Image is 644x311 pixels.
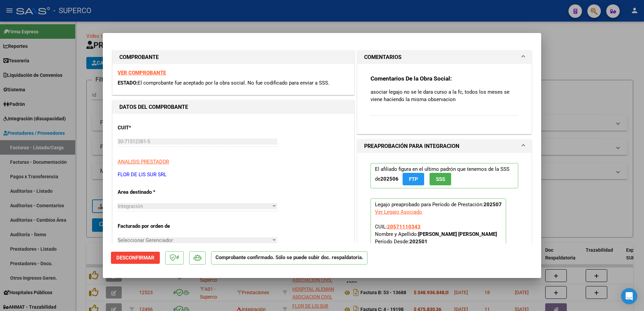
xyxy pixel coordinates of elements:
[138,80,329,86] span: El comprobante fue aceptado por la obra social. No fue codificado para enviar a SSS.
[119,104,188,110] strong: DATOS DEL COMPROBANTE
[364,53,402,61] h1: COMENTARIOS
[211,251,368,265] p: Comprobante confirmado. Sólo se puede subir doc. respaldatoria.
[403,173,424,185] button: FTP
[380,176,399,182] strong: 202506
[357,153,531,286] div: PREAPROBACIÓN PARA INTEGRACION
[409,176,418,182] span: FTP
[364,142,459,150] h1: PREAPROBACIÓN PARA INTEGRACION
[357,139,531,153] mat-expansion-panel-header: PREAPROBACIÓN PARA INTEGRACION
[118,80,138,86] span: ESTADO:
[484,201,502,208] strong: 202507
[118,188,187,196] p: Area destinado *
[409,239,428,245] strong: 202501
[430,173,451,185] button: SSS
[621,288,637,304] div: Open Intercom Messenger
[116,255,154,261] span: Desconfirmar
[118,237,271,243] span: Seleccionar Gerenciador
[118,159,169,165] span: ANALISIS PRESTADOR
[418,231,497,237] strong: [PERSON_NAME] [PERSON_NAME]
[111,252,160,264] button: Desconfirmar
[371,198,506,271] p: Legajo preaprobado para Período de Prestación:
[118,222,187,230] p: Facturado por orden de
[118,70,166,76] a: VER COMPROBANTE
[371,75,452,82] strong: Comentarios De la Obra Social:
[387,224,420,230] span: 20571110343
[118,124,187,132] p: CUIT
[436,176,445,182] span: SSS
[375,224,497,267] span: CUIL: Nombre y Apellido: Período Desde: Período Hasta: Admite Dependencia:
[357,64,531,134] div: COMENTARIOS
[371,88,518,103] p: asociar legajo no se le dara curso a la fc, todos los meses se viene haciendo la misma observacion
[118,171,349,179] p: FLOR DE LIS SUR SRL
[118,203,143,209] span: Integración
[371,163,518,188] p: El afiliado figura en el ultimo padrón que tenemos de la SSS de
[357,51,531,64] mat-expansion-panel-header: COMENTARIOS
[119,54,159,60] strong: COMPROBANTE
[375,208,422,216] div: Ver Legajo Asociado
